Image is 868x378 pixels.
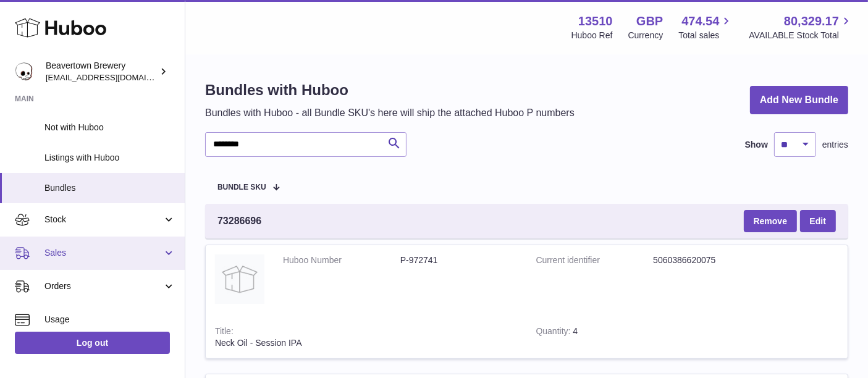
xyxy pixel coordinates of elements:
strong: 13510 [578,13,613,30]
span: Stock [44,214,162,225]
img: internalAdmin-13510@internal.huboo.com [15,62,33,81]
span: 73286696 [217,214,261,228]
span: AVAILABLE Stock Total [749,30,853,41]
strong: GBP [636,13,663,30]
dt: Huboo Number [283,254,400,266]
span: Bundle SKU [217,183,266,191]
span: Total sales [678,30,733,41]
div: Huboo Ref [571,30,613,41]
dt: Current identifier [536,254,654,266]
span: Listings with Huboo [44,152,175,164]
a: 474.54 Total sales [678,13,733,41]
button: Remove [744,210,797,232]
span: Not with Huboo [44,122,175,133]
a: Edit [800,210,836,232]
span: Orders [44,280,162,292]
span: [EMAIL_ADDRESS][DOMAIN_NAME] [46,72,182,82]
td: 4 [527,316,643,358]
label: Show [745,139,768,151]
img: Neck Oil - Session IPA [215,254,264,304]
dd: 5060386620075 [653,254,770,266]
strong: Quantity [536,326,573,339]
span: Bundles [44,182,175,194]
p: Bundles with Huboo - all Bundle SKU's here will ship the attached Huboo P numbers [205,106,575,120]
a: 80,329.17 AVAILABLE Stock Total [749,13,853,41]
a: Log out [15,332,170,354]
div: Neck Oil - Session IPA [215,337,518,349]
span: entries [822,139,848,151]
span: 474.54 [681,13,719,30]
div: Currency [628,30,664,41]
dd: P-972741 [400,254,518,266]
span: 80,329.17 [784,13,839,30]
a: Add New Bundle [750,86,848,115]
span: Usage [44,314,175,325]
strong: Title [215,326,234,339]
h1: Bundles with Huboo [205,80,575,100]
div: Beavertown Brewery [46,60,157,83]
span: Sales [44,247,162,259]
